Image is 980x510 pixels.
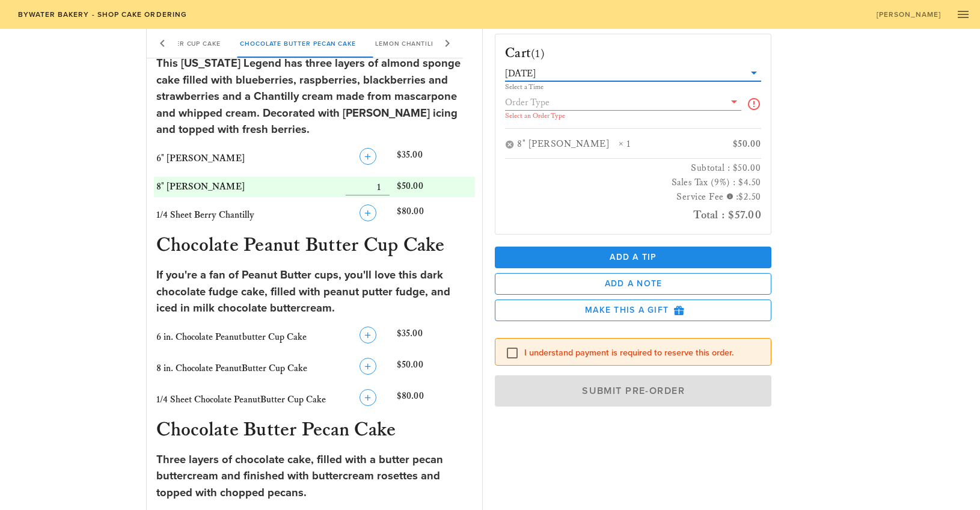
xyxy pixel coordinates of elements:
span: $2.50 [738,191,761,203]
label: I understand payment is required to reserve this order. [524,347,761,359]
div: $50.00 [700,138,761,151]
span: Submit Pre-Order [509,385,758,397]
div: Lemon Chantilly Cake [366,29,469,58]
div: $50.00 [394,177,475,197]
h3: Chocolate Peanut Butter Cup Cake [154,233,476,260]
h2: Total : $57.00 [505,205,761,224]
span: 1/4 Sheet Berry Chantilly [156,209,254,221]
div: Chocolate Butter Pecan Cake [230,29,365,58]
button: Make this a Gift [495,300,771,321]
button: Add a Tip [495,247,771,268]
input: Order Type [505,94,724,110]
span: [PERSON_NAME] [876,10,942,19]
button: Add a Note [495,273,771,295]
span: Add a Tip [504,252,762,262]
div: $35.00 [394,324,475,351]
h3: Chocolate Butter Pecan Cake [154,418,476,444]
span: 1/4 Sheet Chocolate PeanutButter Cup Cake [156,394,326,405]
span: Make this a Gift [505,305,761,316]
div: If you're a fan of Peanut Butter cups, you'll love this dark chocolate fudge cake, filled with pe... [156,267,473,317]
h3: Subtotal : $50.00 [505,161,761,176]
span: 6 in. Chocolate Peanutbutter Cup Cake [156,331,307,343]
div: This [US_STATE] Legend has three layers of almond sponge cake filled with blueberries, raspberrie... [156,55,473,138]
div: $50.00 [394,355,475,382]
h3: Service Fee : [505,190,761,205]
span: (1) [531,46,545,61]
div: $80.00 [394,387,475,413]
div: $80.00 [394,202,475,229]
button: Submit Pre-Order [495,375,771,407]
div: [DATE] [505,69,536,79]
span: Add a Note [505,278,761,289]
div: 8" [PERSON_NAME] [517,138,619,151]
div: $35.00 [394,146,475,172]
h3: Cart [505,44,545,63]
span: 6" [PERSON_NAME] [156,153,245,164]
div: Three layers of chocolate cake, filled with a butter pecan buttercream and finished with buttercr... [156,452,473,502]
div: [DATE] [505,66,761,81]
span: 8" [PERSON_NAME] [156,181,245,192]
span: Bywater Bakery - Shop Cake Ordering [17,10,187,19]
div: Select a Time [505,84,761,91]
div: Select an Order Type [505,112,741,120]
h3: Sales Tax (9%) : $4.50 [505,176,761,190]
a: Bywater Bakery - Shop Cake Ordering [10,6,194,23]
div: × 1 [619,138,700,151]
span: 8 in. Chocolate PeanutButter Cup Cake [156,363,307,374]
a: [PERSON_NAME] [868,6,949,23]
